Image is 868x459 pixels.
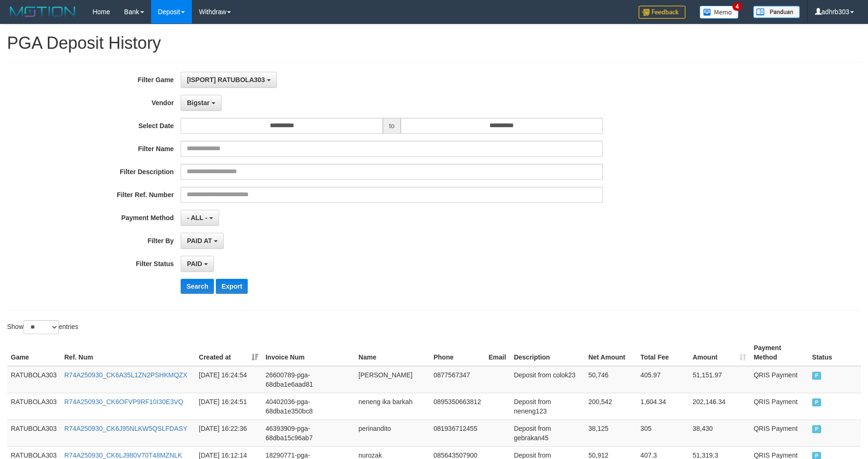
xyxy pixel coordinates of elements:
[187,214,207,222] span: - ALL -
[355,420,430,446] td: perinandito
[187,260,202,268] span: PAID
[689,393,750,420] td: 202,146.34
[485,339,510,366] th: Email
[637,339,689,366] th: Total Fee
[195,393,262,420] td: [DATE] 16:24:51
[64,451,182,459] a: R74A250930_CK6LJ980V70T48MZNLK
[61,339,195,366] th: Ref. Num
[700,6,739,19] img: Button%20Memo.svg
[510,366,585,393] td: Deposit from colok23
[262,339,355,366] th: Invoice Num
[7,393,61,420] td: RATUBOLA303
[181,72,276,88] button: [ISPORT] RATUBOLA303
[637,366,689,393] td: 405.97
[187,76,265,84] span: [ISPORT] RATUBOLA303
[430,366,485,393] td: 0877567347
[750,366,808,393] td: QRIS Payment
[7,320,78,334] label: Show entries
[689,420,750,446] td: 38,430
[430,420,485,446] td: 081936712455
[216,279,248,294] button: Export
[23,320,59,334] select: Showentries
[187,237,212,245] span: PAID AT
[355,339,430,366] th: Name
[181,233,223,249] button: PAID AT
[689,366,750,393] td: 51,151.97
[430,339,485,366] th: Phone
[812,425,822,433] span: PAID
[732,2,742,11] span: 4
[64,425,187,432] a: R74A250930_CK6J95NLKW5QSLFDASY
[7,34,861,53] h1: PGA Deposit History
[689,339,750,366] th: Amount: activate to sort column ascending
[195,366,262,393] td: [DATE] 16:24:54
[181,95,221,111] button: Bigstar
[430,393,485,420] td: 0895350663812
[181,256,213,272] button: PAID
[262,393,355,420] td: 40402036-pga-68dba1e350bc8
[637,420,689,446] td: 305
[510,393,585,420] td: Deposit from neneng123
[510,339,585,366] th: Description
[585,339,637,366] th: Net Amount
[355,366,430,393] td: [PERSON_NAME]
[585,420,637,446] td: 38,125
[750,420,808,446] td: QRIS Payment
[585,366,637,393] td: 50,746
[187,99,209,107] span: Bigstar
[355,393,430,420] td: neneng ika barkah
[753,6,800,18] img: panduan.png
[812,398,822,406] span: PAID
[195,420,262,446] td: [DATE] 16:22:36
[808,339,861,366] th: Status
[639,6,685,19] img: Feedback.jpg
[64,371,187,379] a: R74A250930_CK6A35L1ZN2PSHKMQZX
[262,366,355,393] td: 26600789-pga-68dba1e6aad81
[750,339,808,366] th: Payment Method
[181,279,214,294] button: Search
[750,393,808,420] td: QRIS Payment
[383,118,401,134] span: to
[262,420,355,446] td: 46393909-pga-68dba15c96ab7
[7,5,78,19] img: MOTION_logo.png
[585,393,637,420] td: 200,542
[510,420,585,446] td: Deposit from gebrakan45
[637,393,689,420] td: 1,604.34
[64,398,183,405] a: R74A250930_CK6OFVP9RF10I30E3VQ
[7,339,61,366] th: Game
[7,366,61,393] td: RATUBOLA303
[812,372,822,380] span: PAID
[181,210,219,226] button: - ALL -
[195,339,262,366] th: Created at: activate to sort column ascending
